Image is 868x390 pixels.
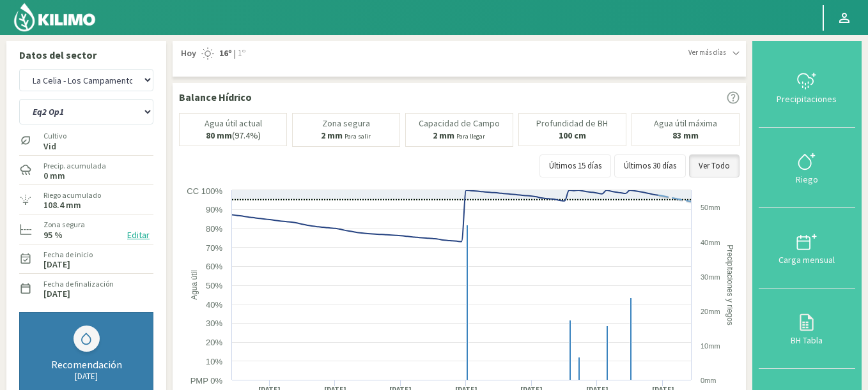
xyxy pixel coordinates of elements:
label: 108.4 mm [43,201,81,209]
button: Carga mensual [759,208,855,289]
button: Editar [123,228,153,243]
text: 90% [206,205,222,214]
text: 0mm [701,377,716,384]
div: Riego [763,175,851,184]
p: Zona segura [322,119,370,128]
img: Kilimo [13,2,97,33]
text: 10% [206,357,222,366]
b: 2 mm [321,130,343,141]
button: BH Tabla [759,289,855,369]
text: 30mm [701,273,720,281]
strong: 16º [219,47,232,59]
span: Ver más días [688,47,726,58]
text: 80% [206,224,222,234]
div: Carga mensual [763,255,851,264]
p: Capacidad de Campo [419,119,500,128]
text: PMP 0% [190,376,223,386]
p: Agua útil máxima [654,119,717,128]
div: Recomendación [33,358,140,371]
label: 95 % [43,231,63,239]
text: 60% [206,262,222,271]
text: 50mm [701,204,720,211]
label: Precip. acumulada [43,160,106,172]
button: Últimos 30 días [614,154,686,177]
p: (97.4%) [206,131,261,140]
p: Datos del sector [19,47,153,63]
text: 50% [206,281,222,290]
text: CC 100% [187,186,222,196]
b: 83 mm [672,130,699,141]
div: Precipitaciones [763,94,851,103]
label: [DATE] [43,260,70,269]
text: 70% [206,243,222,253]
button: Riego [759,128,855,208]
p: Balance Hídrico [179,89,252,105]
text: 40% [206,300,222,310]
button: Últimos 15 días [539,154,611,177]
span: 1º [236,47,245,60]
span: Hoy [179,47,196,60]
label: Riego acumulado [43,190,101,201]
label: Fecha de inicio [43,249,93,260]
div: BH Tabla [763,336,851,345]
button: Precipitaciones [759,47,855,128]
p: Profundidad de BH [536,119,608,128]
small: Para salir [345,132,371,140]
label: 0 mm [43,172,65,180]
text: 40mm [701,239,720,246]
text: 10mm [701,342,720,350]
div: [DATE] [33,371,140,382]
text: 20% [206,338,222,347]
label: Zona segura [43,219,85,230]
b: 100 cm [559,130,586,141]
text: 20mm [701,308,720,315]
text: 30% [206,319,222,328]
small: Para llegar [456,132,485,140]
b: 2 mm [433,130,454,141]
label: Fecha de finalización [43,278,114,290]
b: 80 mm [206,130,232,141]
button: Ver Todo [689,154,740,177]
label: Vid [43,142,66,151]
p: Agua útil actual [205,119,262,128]
span: | [234,47,236,60]
text: Precipitaciones y riegos [725,244,734,326]
label: Cultivo [43,130,66,142]
label: [DATE] [43,290,70,298]
text: Agua útil [190,270,199,300]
